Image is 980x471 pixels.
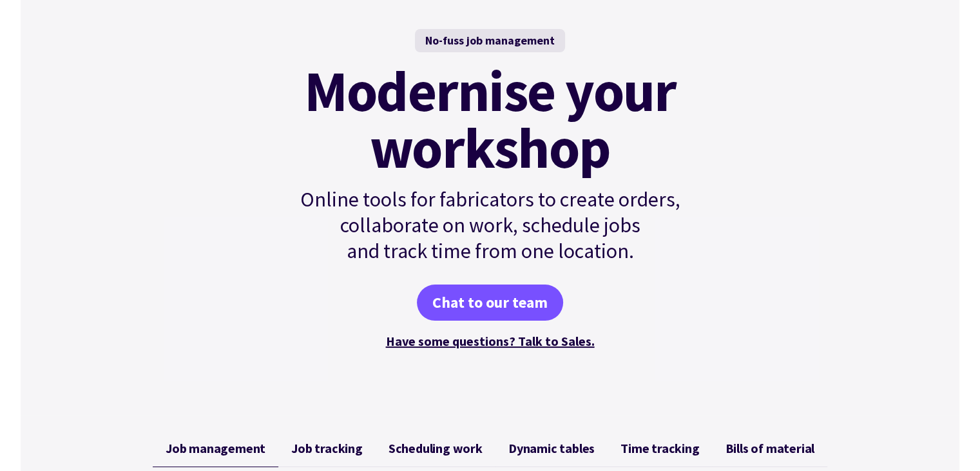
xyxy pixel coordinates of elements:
div: No-fuss job management [415,29,565,52]
span: Job management [166,441,265,456]
span: Job tracking [291,441,363,456]
span: Time tracking [620,441,699,456]
mark: Modernise your workshop [304,63,676,176]
span: Scheduling work [389,441,483,456]
a: Have some questions? Talk to Sales. [386,333,595,349]
span: Dynamic tables [508,441,595,456]
span: Bills of material [725,441,814,456]
p: Online tools for fabricators to create orders, collaborate on work, schedule jobs and track time ... [273,186,708,264]
iframe: Chat Widget [916,409,980,471]
a: Chat to our team [417,285,563,321]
